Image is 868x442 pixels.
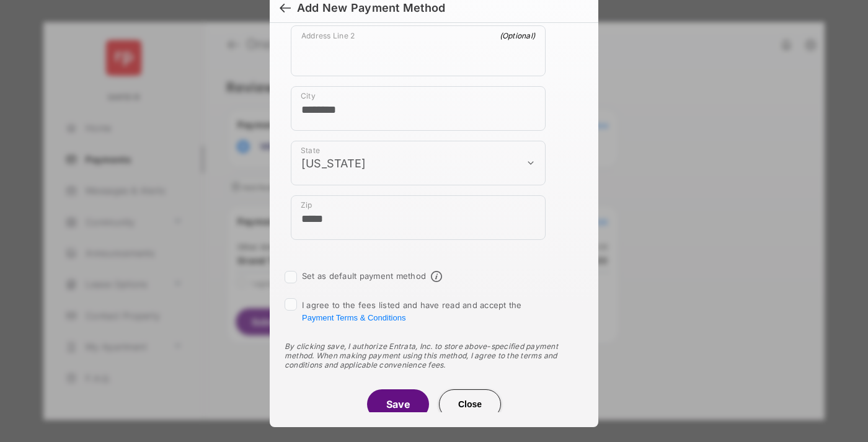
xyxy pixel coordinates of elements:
label: Set as default payment method [302,271,426,281]
div: By clicking save, I authorize Entrata, Inc. to store above-specified payment method. When making ... [285,342,583,369]
button: I agree to the fees listed and have read and accept the [302,313,405,322]
div: payment_method_screening[postal_addresses][administrativeArea] [291,141,546,185]
div: payment_method_screening[postal_addresses][locality] [291,86,546,131]
button: Close [439,389,501,419]
div: payment_method_screening[postal_addresses][postalCode] [291,195,546,240]
span: Default payment method info [431,271,442,282]
span: I agree to the fees listed and have read and accept the [302,300,522,322]
div: payment_method_screening[postal_addresses][addressLine2] [291,25,546,76]
div: Add New Payment Method [297,1,445,15]
button: Save [367,389,429,419]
